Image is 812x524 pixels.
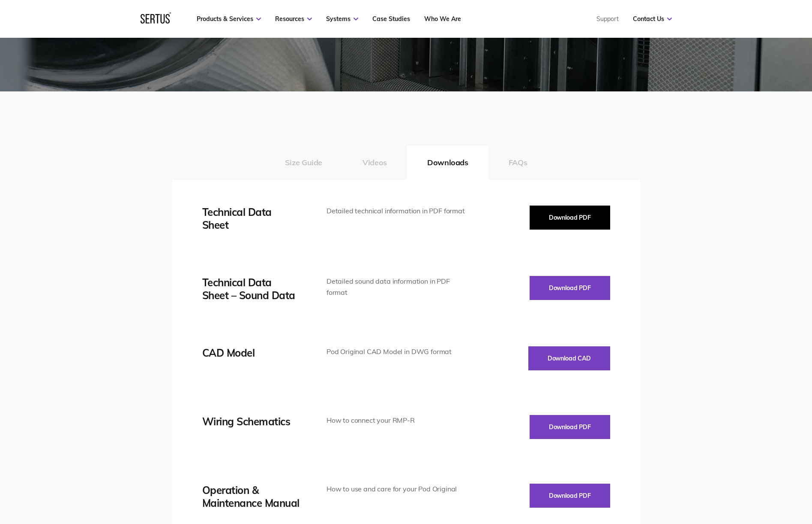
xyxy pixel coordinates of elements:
[327,206,468,217] div: Detailed technical information in PDF format
[530,206,610,230] button: Download PDF
[202,206,301,231] div: Technical Data Sheet
[327,346,468,357] div: Pod Original CAD Model in DWG format
[596,15,619,23] a: Support
[202,484,301,509] div: Operation & Maintenance Manual
[202,346,301,359] div: CAD Model
[327,484,468,495] div: How to use and care for your Pod Original
[658,424,812,524] iframe: Chat Widget
[326,15,358,23] a: Systems
[265,145,342,180] button: Size Guide
[530,276,610,300] button: Download PDF
[327,276,468,298] div: Detailed sound data information in PDF format
[327,415,468,426] div: How to connect your RMP-R
[488,145,548,180] button: FAQs
[197,15,261,23] a: Products & Services
[530,415,610,439] button: Download PDF
[633,15,672,23] a: Contact Us
[424,15,461,23] a: Who We Are
[528,346,610,370] button: Download CAD
[275,15,312,23] a: Resources
[342,145,407,180] button: Videos
[202,415,301,428] div: Wiring Schematics
[372,15,410,23] a: Case Studies
[530,484,610,508] button: Download PDF
[202,276,301,302] div: Technical Data Sheet – Sound Data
